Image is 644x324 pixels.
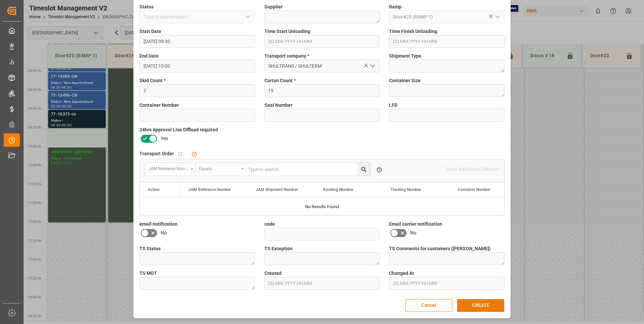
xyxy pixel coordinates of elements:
span: TS Comments for customers ([PERSON_NAME]) [389,245,491,252]
button: CREATE [457,299,504,312]
span: Carton Count [264,77,296,84]
input: Type to search [246,163,370,176]
input: DD.MM.YYYY HH:MM [389,35,505,48]
span: TS MOT [139,270,157,277]
span: Changed At [389,270,414,277]
span: Container Number [458,187,490,192]
span: Yes [161,135,168,142]
input: DD.MM.YYYY HH:MM [139,35,255,48]
span: Time Start Unloading [264,28,310,35]
button: open menu [242,12,252,22]
div: JAM Reference Number [149,164,188,172]
button: open menu [196,163,246,176]
span: Transport company [264,53,309,60]
span: Status [139,3,154,10]
span: JAM Reference Number [188,187,231,192]
span: Skid Count [139,77,166,84]
span: Start Date [139,28,161,35]
span: Time Finish Unloading [389,28,437,35]
span: Container Number [139,102,179,109]
button: open menu [145,163,196,176]
span: Created [264,270,282,277]
span: code [264,221,275,228]
button: search button [357,163,370,176]
input: Type to search/select [389,10,505,23]
input: DD.MM.YYYY HH:MM [264,277,380,290]
span: Tracking Number [390,187,421,192]
span: Seal Number [264,102,292,109]
span: Ramp [389,3,401,10]
input: Type to search/select [139,10,255,23]
span: No [410,229,416,236]
span: End Date [139,53,159,60]
button: Cancel [405,299,452,312]
span: Booking Number [323,187,353,192]
span: 24hrs Approval Live Offload required [139,126,218,133]
div: Action [148,187,160,192]
span: Supplier [264,3,283,10]
span: JAM Shipment Number [256,187,298,192]
span: Container Size [389,77,421,84]
span: email notification [139,221,178,228]
input: DD.MM.YYYY HH:MM [389,277,505,290]
div: Equals [199,164,239,172]
span: No [161,229,167,236]
button: open menu [492,12,502,22]
input: DD.MM.YYYY HH:MM [264,35,380,48]
span: Transport Order [139,150,174,157]
input: DD.MM.YYYY HH:MM [139,60,255,72]
span: LFD [389,102,397,109]
button: open menu [367,61,377,71]
span: Shipment Type [389,53,421,60]
span: TS Exception [264,245,293,252]
span: TS Status [139,245,161,252]
span: Email carrier notification [389,221,442,228]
